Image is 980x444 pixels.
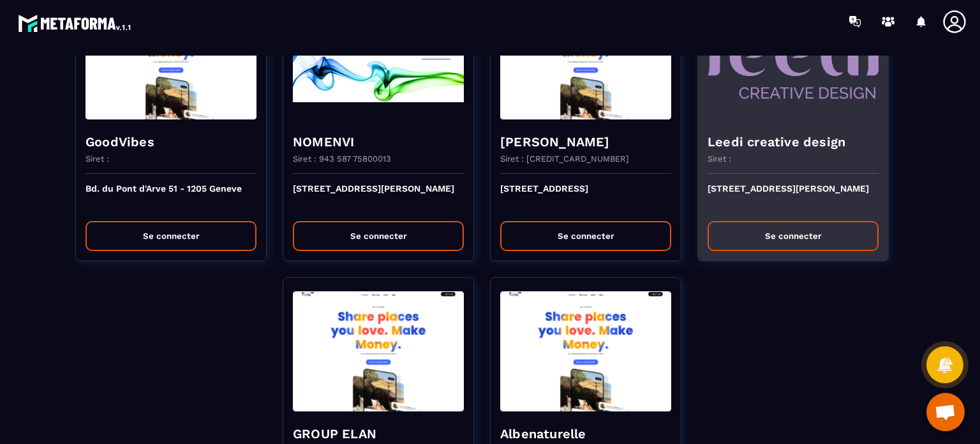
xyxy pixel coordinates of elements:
[708,221,879,251] button: Se connecter
[85,154,109,164] p: Siret :
[708,133,879,151] h4: Leedi creative design
[293,287,464,415] img: funnel-background
[500,133,671,151] h4: [PERSON_NAME]
[500,183,671,211] p: [STREET_ADDRESS]
[18,11,133,34] img: logo
[500,221,671,251] button: Se connecter
[926,393,965,431] a: Ouvrir le chat
[293,133,464,151] h4: NOMENVI
[500,287,671,415] img: funnel-background
[500,154,629,164] p: Siret : [CREDIT_CARD_NUMBER]
[293,425,464,443] h4: GROUP ELAN
[85,183,256,211] p: Bd. du Pont d'Arve 51 - 1205 Geneve
[708,183,879,211] p: [STREET_ADDRESS][PERSON_NAME]
[708,154,731,164] p: Siret :
[85,133,256,151] h4: GoodVibes
[500,425,671,443] h4: Albenaturelle
[85,221,256,251] button: Se connecter
[293,154,391,164] p: Siret : 943 587 75800013
[293,221,464,251] button: Se connecter
[293,183,464,211] p: [STREET_ADDRESS][PERSON_NAME]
